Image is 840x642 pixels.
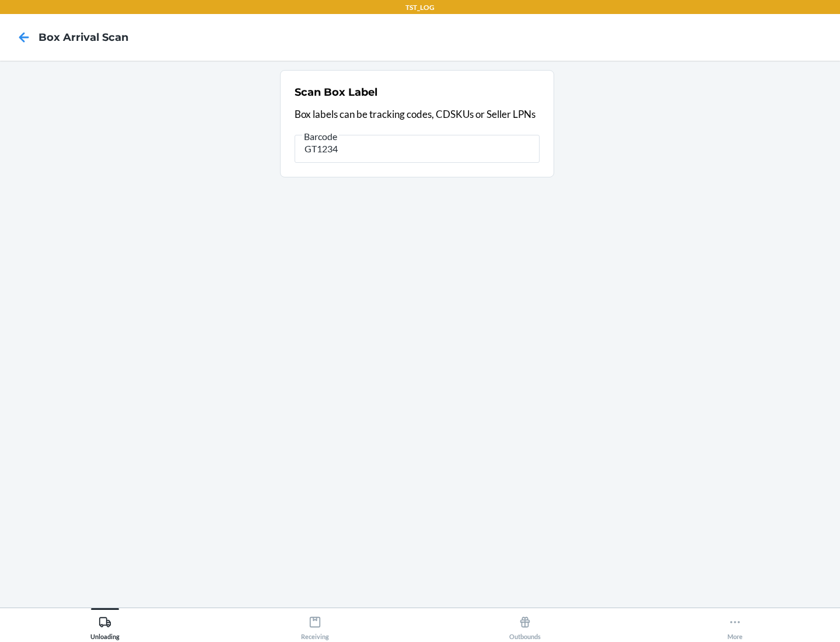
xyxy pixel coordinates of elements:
[405,2,435,13] p: TST_LOG
[295,135,540,163] input: Barcode
[301,611,329,640] div: Receiving
[630,608,840,640] button: More
[38,30,128,45] h4: Box Arrival Scan
[727,611,743,640] div: More
[302,131,339,142] span: Barcode
[420,608,630,640] button: Outbounds
[509,611,541,640] div: Outbounds
[90,611,120,640] div: Unloading
[295,107,540,122] p: Box labels can be tracking codes, CDSKUs or Seller LPNs
[210,608,420,640] button: Receiving
[295,85,377,100] h2: Scan Box Label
